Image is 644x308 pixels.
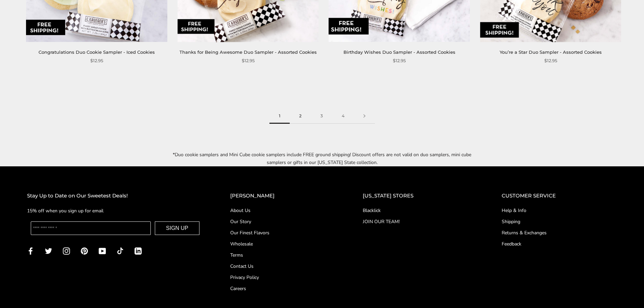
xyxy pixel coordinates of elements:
[27,207,203,215] p: 15% off when you sign up for email
[230,252,336,259] a: Terms
[311,109,332,124] a: 3
[230,207,336,214] a: About Us
[230,240,336,247] a: Wholesale
[332,109,354,124] a: 4
[63,247,70,255] a: Instagram
[230,229,336,236] a: Our Finest Flavors
[230,218,336,225] a: Our Story
[81,247,88,255] a: Pinterest
[99,247,106,255] a: YouTube
[31,221,151,235] input: Enter your email
[363,192,475,200] h2: [US_STATE] STORES
[363,207,475,214] a: Blacklick
[363,218,475,225] a: JOIN OUR TEAM!
[230,285,336,292] a: Careers
[544,57,557,64] span: $12.95
[230,192,336,200] h2: [PERSON_NAME]
[502,192,617,200] h2: CUSTOMER SERVICE
[502,207,617,214] a: Help & Info
[502,229,617,236] a: Returns & Exchanges
[500,49,602,55] a: You’re a Star Duo Sampler - Assorted Cookies
[180,49,317,55] a: Thanks for Being Awesome Duo Sampler - Assorted Cookies
[45,247,52,255] a: Twitter
[117,247,124,255] a: TikTok
[343,49,455,55] a: Birthday Wishes Duo Sampler - Assorted Cookies
[242,57,255,64] span: $12.95
[27,192,203,200] h2: Stay Up to Date on Our Sweetest Deals!
[167,151,478,166] p: *Duo cookie samplers and Mini Cube cookie samplers include FREE ground shipping! Discount offers ...
[5,282,70,303] iframe: Sign Up via Text for Offers
[290,109,311,124] a: 2
[502,218,617,225] a: Shipping
[27,247,34,255] a: Facebook
[155,221,199,235] button: SIGN UP
[354,109,375,124] a: Next page
[90,57,103,64] span: $12.95
[135,247,142,255] a: LinkedIn
[269,109,290,124] span: 1
[502,240,617,247] a: Feedback
[230,263,336,270] a: Contact Us
[230,274,336,281] a: Privacy Policy
[39,49,155,55] a: Congratulations Duo Cookie Sampler - Iced Cookies
[393,57,406,64] span: $12.95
